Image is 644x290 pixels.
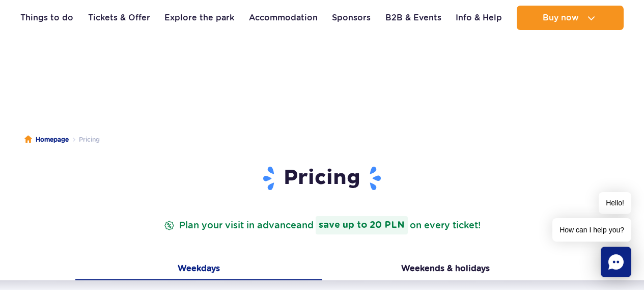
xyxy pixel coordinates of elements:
h1: Pricing [83,165,562,192]
a: Accommodation [249,6,318,30]
span: Hello! [599,192,631,214]
a: Homepage [24,135,69,145]
p: Plan your visit in advance on every ticket! [162,216,483,234]
button: Weekends & holidays [322,259,569,280]
div: Chat [601,247,631,277]
a: Sponsors [332,6,371,30]
li: Pricing [69,135,100,145]
button: Weekdays [75,259,322,280]
span: Buy now [543,13,579,22]
strong: save up to 20 PLN [316,216,408,234]
a: Info & Help [456,6,502,30]
a: Tickets & Offer [88,6,150,30]
span: How can I help you? [552,218,631,242]
a: B2B & Events [385,6,441,30]
a: Things to do [20,6,73,30]
button: Buy now [517,6,624,30]
a: Explore the park [164,6,234,30]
